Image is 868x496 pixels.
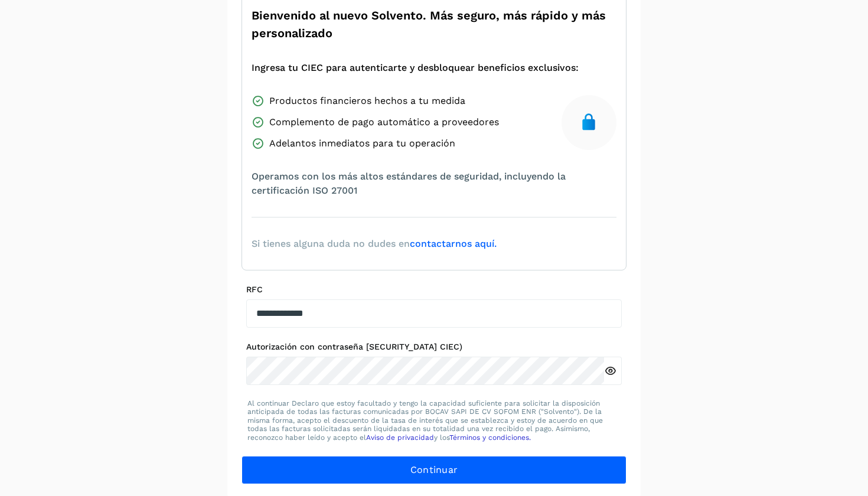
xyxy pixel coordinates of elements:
a: contactarnos aquí. [410,238,497,249]
button: Continuar [242,456,626,484]
span: Operamos con los más altos estándares de seguridad, incluyendo la certificación ISO 27001 [252,169,616,198]
p: Al continuar Declaro que estoy facultado y tengo la capacidad suficiente para solicitar la dispos... [247,399,621,442]
span: Continuar [410,464,458,477]
span: Bienvenido al nuevo Solvento. Más seguro, más rápido y más personalizado [252,6,616,42]
a: Aviso de privacidad [366,433,434,442]
span: Adelantos inmediatos para tu operación [269,136,455,151]
span: Si tienes alguna duda no dudes en [252,237,497,251]
a: Términos y condiciones. [449,433,531,442]
label: RFC [246,285,622,295]
label: Autorización con contraseña [SECURITY_DATA] CIEC) [246,342,622,352]
span: Ingresa tu CIEC para autenticarte y desbloquear beneficios exclusivos: [252,61,579,75]
img: secure [579,113,598,132]
span: Productos financieros hechos a tu medida [269,94,465,108]
span: Complemento de pago automático a proveedores [269,115,499,129]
